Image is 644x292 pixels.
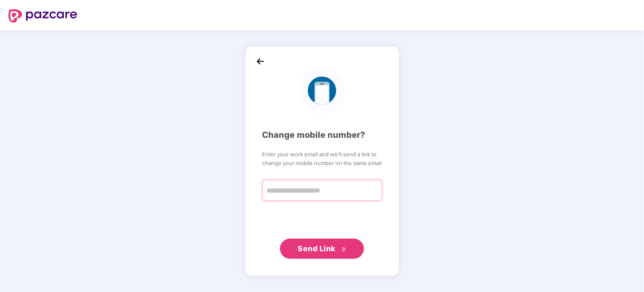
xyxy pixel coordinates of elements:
[254,55,267,68] img: back_icon
[262,159,382,167] span: change your mobile number on the same email
[298,244,335,253] span: Send Link
[280,239,364,259] button: Send Linkdouble-right
[8,9,77,23] img: logo
[262,129,382,142] div: Change mobile number?
[299,68,345,113] img: logo
[341,247,346,252] span: double-right
[262,150,382,158] span: Enter your work email and we’ll send a link to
